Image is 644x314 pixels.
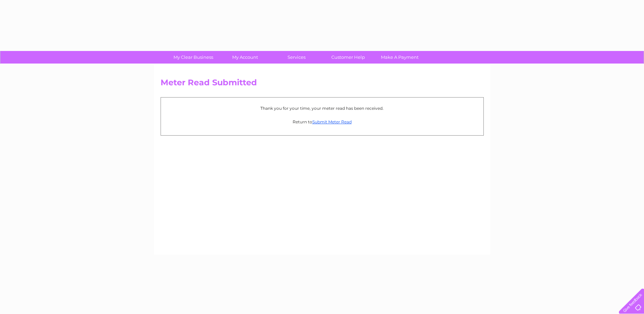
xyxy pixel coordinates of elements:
p: Thank you for your time, your meter read has been received. [164,105,480,111]
a: Make A Payment [372,51,428,64]
a: My Clear Business [165,51,221,64]
a: Customer Help [320,51,376,64]
p: Return to [164,119,480,125]
h2: Meter Read Submitted [161,78,484,91]
a: Submit Meter Read [312,119,352,124]
a: My Account [217,51,273,64]
a: Services [269,51,325,64]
